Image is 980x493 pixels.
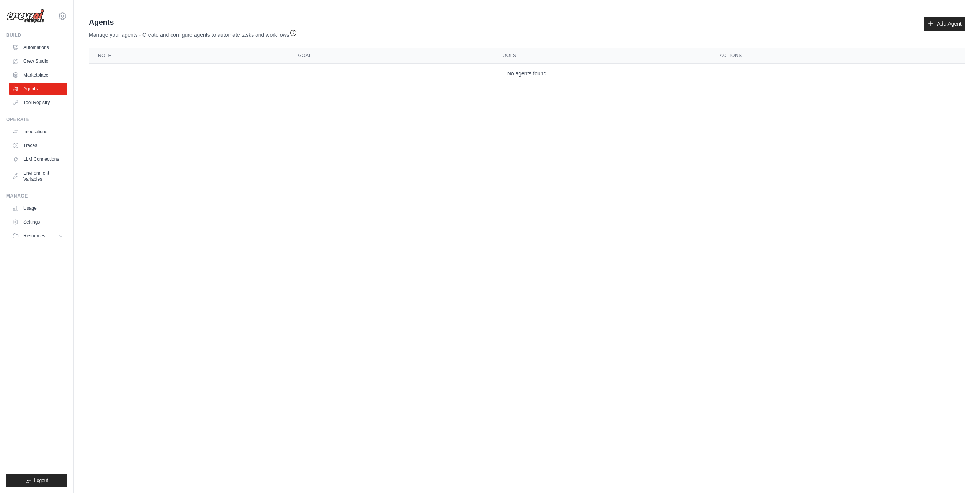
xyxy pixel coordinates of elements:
span: Resources [23,233,45,239]
span: Logout [34,477,48,483]
th: Tools [490,48,710,64]
th: Actions [710,48,965,64]
button: Resources [9,230,67,242]
div: Build [6,32,67,38]
td: No agents found [89,64,965,84]
a: Agents [9,83,67,95]
a: Add Agent [924,17,965,31]
a: Environment Variables [9,167,67,185]
div: Operate [6,116,67,122]
th: Goal [289,48,490,64]
a: Crew Studio [9,55,67,67]
a: Usage [9,202,67,214]
a: Settings [9,216,67,228]
a: Integrations [9,126,67,138]
img: Logo [6,9,44,23]
h2: Agents [89,17,297,28]
a: Automations [9,41,67,54]
a: Marketplace [9,69,67,81]
th: Role [89,48,289,64]
a: Tool Registry [9,96,67,109]
a: Traces [9,139,67,152]
p: Manage your agents - Create and configure agents to automate tasks and workflows [89,28,297,39]
a: LLM Connections [9,153,67,165]
button: Logout [6,474,67,487]
div: Manage [6,193,67,199]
